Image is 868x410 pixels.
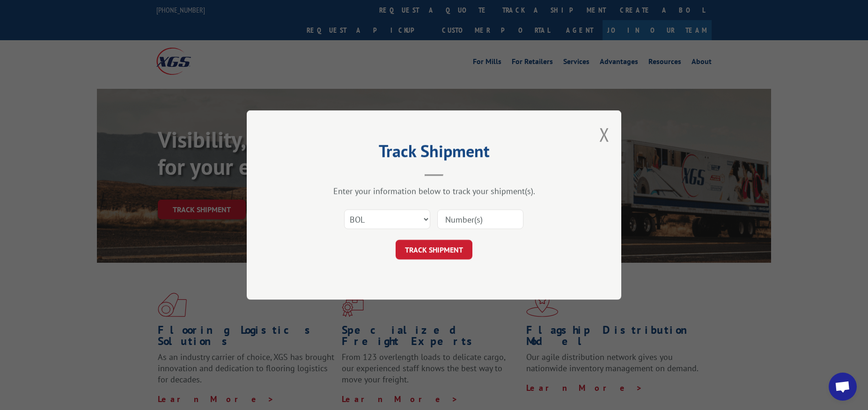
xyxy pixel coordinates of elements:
[294,186,574,196] div: Enter your information below to track your shipment(s).
[599,122,610,147] button: Close modal
[829,373,857,401] a: Open chat
[294,144,574,162] h2: Track Shipment
[437,209,523,229] input: Number(s)
[396,240,472,259] button: TRACK SHIPMENT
